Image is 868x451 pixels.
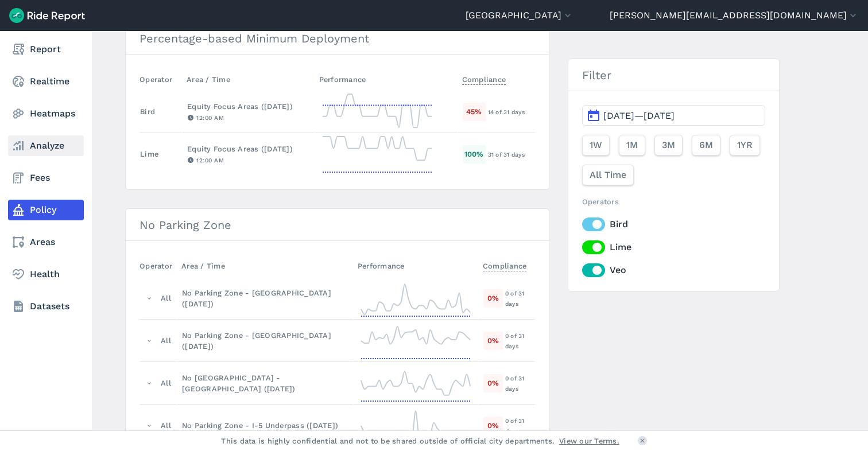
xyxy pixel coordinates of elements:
span: [DATE]—[DATE] [603,110,675,121]
div: 0 % [483,289,503,307]
button: 1W [582,135,610,155]
div: 0 % [483,417,503,434]
div: 0 % [483,332,503,349]
div: Bird [140,106,155,117]
span: 6M [699,138,713,152]
button: 6M [692,135,720,155]
a: Datasets [8,296,84,317]
div: Equity Focus Areas ([DATE]) [187,101,309,112]
label: Lime [582,240,765,254]
div: No Parking Zone - I-5 Underpass ([DATE]) [182,420,348,431]
div: 0 of 31 days [505,331,534,351]
span: Operators [582,197,619,206]
div: Lime [140,149,158,160]
button: [GEOGRAPHIC_DATA] [466,9,573,22]
span: 1YR [737,138,753,152]
div: No Parking Zone - [GEOGRAPHIC_DATA] ([DATE]) [182,287,348,309]
div: All [161,335,171,346]
h3: Percentage-based Minimum Deployment [126,22,549,55]
div: No Parking Zone - [GEOGRAPHIC_DATA] ([DATE]) [182,330,348,352]
h3: No Parking Zone [126,209,549,241]
div: 0 of 31 days [505,288,534,309]
th: Performance [315,68,458,91]
button: [DATE]—[DATE] [582,105,765,126]
h3: Filter [568,59,779,91]
span: Compliance [483,258,527,271]
img: Ride Report [9,8,85,23]
span: 3M [662,138,675,152]
div: 0 % [483,374,503,392]
button: 3M [654,135,683,155]
th: Performance [353,255,478,277]
th: Operator [139,255,177,277]
span: 1W [590,138,602,152]
div: 12:00 AM [187,112,309,123]
div: All [161,293,171,304]
label: Veo [582,263,765,277]
a: Policy [8,200,84,220]
span: 1M [626,138,638,152]
span: Compliance [462,72,506,85]
div: Equity Focus Areas ([DATE]) [187,143,309,154]
div: 0 of 31 days [505,415,534,436]
button: [PERSON_NAME][EMAIL_ADDRESS][DOMAIN_NAME] [610,9,859,22]
a: Fees [8,168,84,188]
label: Bird [582,217,765,231]
div: 45 % [463,103,486,120]
a: Health [8,264,84,285]
a: Heatmaps [8,103,84,124]
a: Report [8,39,84,60]
div: All [161,378,171,388]
button: All Time [582,165,634,185]
a: Analyze [8,135,84,156]
a: Areas [8,232,84,252]
div: All [161,420,171,431]
th: Operator [139,68,182,91]
th: Area / Time [177,255,353,277]
div: 31 of 31 days [488,149,534,160]
button: 1M [619,135,645,155]
div: 100 % [463,145,486,163]
a: Realtime [8,71,84,92]
div: 12:00 AM [187,155,309,165]
th: Area / Time [182,68,314,91]
button: 1YR [730,135,760,155]
span: All Time [590,168,626,182]
div: No [GEOGRAPHIC_DATA] - [GEOGRAPHIC_DATA] ([DATE]) [182,372,348,394]
div: 14 of 31 days [488,107,534,117]
a: View our Terms. [559,436,619,446]
div: 0 of 31 days [505,373,534,394]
